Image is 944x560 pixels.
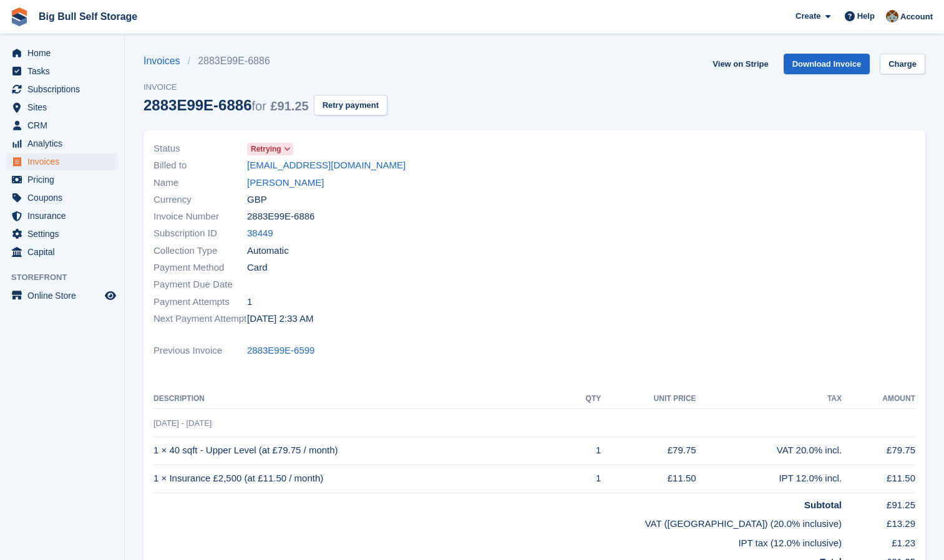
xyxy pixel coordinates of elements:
[567,465,601,493] td: 1
[6,135,118,152] a: menu
[247,158,406,173] a: [EMAIL_ADDRESS][DOMAIN_NAME]
[153,193,247,207] span: Currency
[842,512,915,531] td: £13.29
[6,287,118,304] a: menu
[314,95,387,115] button: Retry payment
[153,512,842,531] td: VAT ([GEOGRAPHIC_DATA]) (20.0% inclusive)
[27,225,102,243] span: Settings
[251,143,281,155] span: Retrying
[601,465,696,493] td: £11.50
[153,437,567,465] td: 1 × 40 sqft - Upper Level (at £79.75 / month)
[247,344,314,358] a: 2883E99E-6599
[153,226,247,241] span: Subscription ID
[153,418,212,428] span: [DATE] - [DATE]
[696,389,842,409] th: Tax
[247,295,252,309] span: 1
[34,6,142,27] a: Big Bull Self Storage
[27,62,102,80] span: Tasks
[6,117,118,134] a: menu
[900,11,933,23] span: Account
[696,471,842,486] div: IPT 12.0% incl.
[247,176,324,190] a: [PERSON_NAME]
[567,389,601,409] th: QTY
[796,10,820,22] span: Create
[880,54,925,74] a: Charge
[153,176,247,190] span: Name
[6,80,118,98] a: menu
[27,207,102,224] span: Insurance
[247,142,293,156] a: Retrying
[27,189,102,206] span: Coupons
[6,225,118,243] a: menu
[247,226,273,241] a: 38449
[153,244,247,258] span: Collection Type
[27,153,102,170] span: Invoices
[144,54,188,69] a: Invoices
[784,54,870,74] a: Download Invoice
[842,531,915,551] td: £1.23
[247,261,268,275] span: Card
[842,389,915,409] th: Amount
[144,54,387,69] nav: breadcrumbs
[6,99,118,116] a: menu
[857,10,875,22] span: Help
[842,437,915,465] td: £79.75
[153,389,567,409] th: Description
[601,437,696,465] td: £79.75
[11,271,124,284] span: Storefront
[6,62,118,80] a: menu
[153,465,567,493] td: 1 × Insurance £2,500 (at £11.50 / month)
[6,171,118,188] a: menu
[153,158,247,173] span: Billed to
[27,171,102,188] span: Pricing
[144,97,309,113] div: 2883E99E-6886
[708,54,773,74] a: View on Stripe
[27,117,102,134] span: CRM
[6,153,118,170] a: menu
[27,135,102,152] span: Analytics
[153,261,247,275] span: Payment Method
[251,99,266,113] span: for
[696,443,842,458] div: VAT 20.0% incl.
[153,531,842,551] td: IPT tax (12.0% inclusive)
[153,278,247,292] span: Payment Due Date
[153,295,247,309] span: Payment Attempts
[27,44,102,62] span: Home
[247,193,267,207] span: GBP
[27,243,102,261] span: Capital
[153,142,247,156] span: Status
[567,437,601,465] td: 1
[27,287,102,304] span: Online Store
[6,243,118,261] a: menu
[842,465,915,493] td: £11.50
[144,81,387,94] span: Invoice
[886,10,898,22] img: Mike Llewellen Palmer
[842,493,915,512] td: £91.25
[247,210,314,224] span: 2883E99E-6886
[6,207,118,224] a: menu
[247,312,313,326] time: 2025-08-18 01:33:50 UTC
[271,99,309,113] span: £91.25
[6,44,118,62] a: menu
[247,244,289,258] span: Automatic
[27,99,102,116] span: Sites
[804,500,842,510] strong: Subtotal
[6,189,118,206] a: menu
[601,389,696,409] th: Unit Price
[153,210,247,224] span: Invoice Number
[10,7,29,26] img: stora-icon-8386f47178a22dfd0bd8f6a31ec36ba5ce8667c1dd55bd0f319d3a0aa187defe.svg
[153,344,247,358] span: Previous Invoice
[103,288,118,303] a: Preview store
[27,80,102,98] span: Subscriptions
[153,312,247,326] span: Next Payment Attempt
